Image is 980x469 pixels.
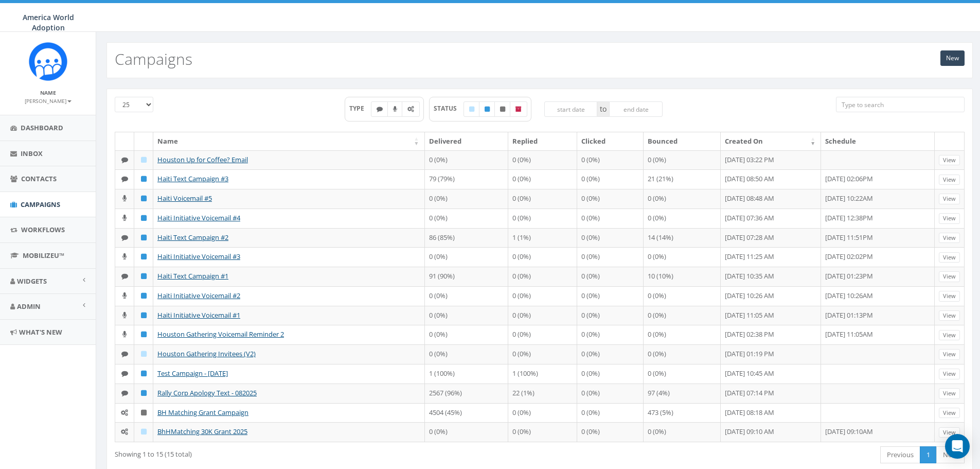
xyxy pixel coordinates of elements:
[479,101,495,117] label: Published
[721,364,821,384] td: [DATE] 10:45 AM
[122,312,127,319] i: Ringless Voice Mail
[644,364,721,384] td: 0 (0%)
[508,344,577,364] td: 0 (0%)
[939,252,960,263] a: View
[21,174,57,183] span: Contacts
[577,132,643,150] th: Clicked
[425,286,508,306] td: 0 (0%)
[644,209,721,228] td: 0 (0%)
[157,369,228,378] a: Test Campaign - [DATE]
[121,351,128,357] i: Text SMS
[577,344,643,364] td: 0 (0%)
[510,101,527,117] label: Archived
[644,189,721,209] td: 0 (0%)
[644,306,721,325] td: 0 (0%)
[721,132,821,150] th: Created On: activate to sort column ascending
[157,310,240,320] a: Haiti Initiative Voicemail #1
[577,325,643,344] td: 0 (0%)
[939,194,960,204] a: View
[644,422,721,442] td: 0 (0%)
[25,97,72,105] small: [PERSON_NAME]
[393,106,397,112] i: Ringless Voice Mail
[141,234,147,241] i: Published
[464,101,480,117] label: Draft
[939,408,960,419] a: View
[508,403,577,423] td: 0 (0%)
[25,96,72,105] a: [PERSON_NAME]
[644,247,721,267] td: 0 (0%)
[939,271,960,282] a: View
[939,427,960,438] a: View
[577,364,643,384] td: 0 (0%)
[157,291,240,300] a: Haiti Initiative Voicemail #2
[721,422,821,442] td: [DATE] 09:10 AM
[721,209,821,228] td: [DATE] 07:36 AM
[157,388,257,397] a: Rally Corp Apology Text - 082025
[141,312,147,319] i: Published
[644,150,721,170] td: 0 (0%)
[508,306,577,325] td: 0 (0%)
[508,384,577,403] td: 22 (1%)
[121,273,128,280] i: Text SMS
[21,149,43,158] span: Inbox
[425,169,508,189] td: 79 (79%)
[141,331,147,338] i: Published
[920,446,937,463] a: 1
[157,252,240,261] a: Haiti Initiative Voicemail #3
[721,403,821,423] td: [DATE] 08:18 AM
[425,132,508,150] th: Delivered
[508,150,577,170] td: 0 (0%)
[141,195,147,202] i: Published
[122,331,127,338] i: Ringless Voice Mail
[721,286,821,306] td: [DATE] 10:26 AM
[577,169,643,189] td: 0 (0%)
[425,364,508,384] td: 1 (100%)
[121,409,128,416] i: Automated Message
[821,306,935,325] td: [DATE] 01:13PM
[644,132,721,150] th: Bounced
[644,344,721,364] td: 0 (0%)
[157,408,248,417] a: BH Matching Grant Campaign
[939,349,960,360] a: View
[141,370,147,377] i: Published
[577,150,643,170] td: 0 (0%)
[157,213,240,222] a: Haiti Initiative Voicemail #4
[17,302,41,311] span: Admin
[939,175,960,185] a: View
[644,228,721,248] td: 14 (14%)
[544,101,598,117] input: start date
[157,233,228,242] a: Haiti Text Campaign #2
[121,428,128,435] i: Automated Message
[508,325,577,344] td: 0 (0%)
[577,228,643,248] td: 0 (0%)
[577,286,643,306] td: 0 (0%)
[644,267,721,286] td: 10 (10%)
[157,329,284,339] a: Houston Gathering Voicemail Reminder 2
[939,213,960,224] a: View
[141,253,147,260] i: Published
[122,292,127,299] i: Ringless Voice Mail
[508,169,577,189] td: 0 (0%)
[349,104,371,113] span: TYPE
[121,176,128,182] i: Text SMS
[23,251,64,260] span: MobilizeU™
[122,195,127,202] i: Ringless Voice Mail
[940,50,965,66] a: New
[577,247,643,267] td: 0 (0%)
[508,267,577,286] td: 0 (0%)
[644,384,721,403] td: 97 (4%)
[141,273,147,280] i: Published
[425,247,508,267] td: 0 (0%)
[153,132,425,150] th: Name: activate to sort column ascending
[29,42,67,81] img: Rally_Corp_Icon.png
[500,106,505,112] i: Unpublished
[721,267,821,286] td: [DATE] 10:35 AM
[721,228,821,248] td: [DATE] 07:28 AM
[721,344,821,364] td: [DATE] 01:19 PM
[425,209,508,228] td: 0 (0%)
[141,292,147,299] i: Published
[121,370,128,377] i: Text SMS
[407,106,414,112] i: Automated Message
[721,169,821,189] td: [DATE] 08:50 AM
[425,189,508,209] td: 0 (0%)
